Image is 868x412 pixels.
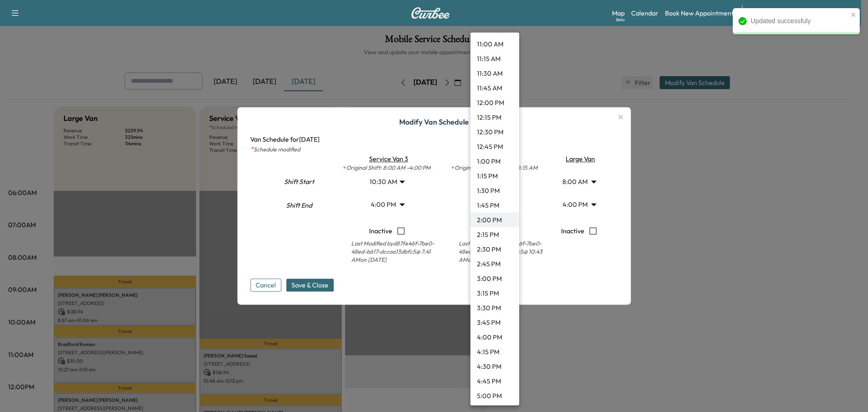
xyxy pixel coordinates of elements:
li: 3:15 PM [470,286,519,300]
li: 1:30 PM [470,183,519,198]
li: 12:45 PM [470,139,519,154]
li: 4:45 PM [470,374,519,388]
li: 12:30 PM [470,125,519,139]
li: 2:15 PM [470,227,519,242]
li: 2:30 PM [470,242,519,256]
li: 12:15 PM [470,110,519,125]
li: 2:45 PM [470,256,519,271]
li: 4:00 PM [470,330,519,344]
li: 4:30 PM [470,359,519,374]
li: 5:00 PM [470,388,519,403]
li: 11:00 AM [470,37,519,51]
li: 12:00 PM [470,95,519,110]
li: 3:45 PM [470,315,519,330]
li: 1:15 PM [470,169,519,183]
li: 3:00 PM [470,271,519,286]
button: close [851,11,857,18]
li: 2:00 PM [470,213,519,227]
li: 3:30 PM [470,300,519,315]
li: 4:15 PM [470,344,519,359]
li: 11:30 AM [470,66,519,81]
li: 1:45 PM [470,198,519,213]
li: 1:00 PM [470,154,519,169]
div: Updated successfuly [751,16,848,26]
li: 11:15 AM [470,51,519,66]
li: 11:45 AM [470,81,519,95]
